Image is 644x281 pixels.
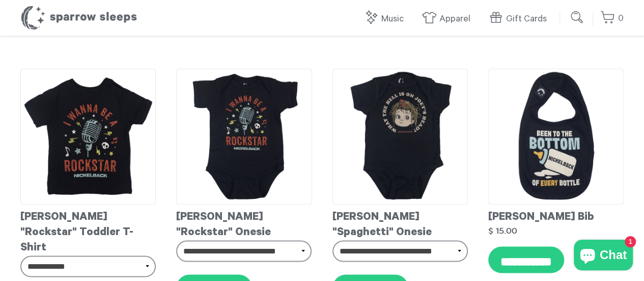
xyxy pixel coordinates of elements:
div: [PERSON_NAME] "Rockstar" Onesie [176,205,312,240]
div: [PERSON_NAME] Bib [488,205,624,225]
a: 0 [600,8,624,30]
img: Nickelback-JoeysHeadonesie_grande.jpg [332,68,468,204]
div: [PERSON_NAME] "Rockstar" Toddler T-Shirt [20,205,156,256]
strong: $ 15.00 [488,226,517,235]
a: Music [363,8,409,30]
img: Nickelback-Rockstaronesie_grande.jpg [176,68,312,204]
div: [PERSON_NAME] "Spaghetti" Onesie [332,205,468,240]
img: Nickelback-RockstarToddlerT-shirt_grande.jpg [20,68,156,204]
inbox-online-store-chat: Shopify online store chat [571,240,636,273]
a: Gift Cards [488,8,552,30]
img: NickelbackBib_grande.jpg [488,68,624,204]
input: Submit [567,7,587,28]
h1: Sparrow Sleeps [20,5,137,31]
a: Apparel [422,8,475,30]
